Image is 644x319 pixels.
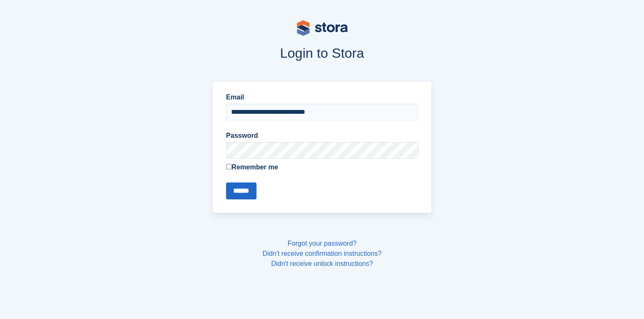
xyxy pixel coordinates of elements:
[226,164,232,169] input: Remember me
[226,92,418,102] label: Email
[271,260,373,267] a: Didn't receive unlock instructions?
[288,240,357,247] a: Forgot your password?
[226,162,418,172] label: Remember me
[51,46,593,61] h1: Login to Stora
[297,20,348,36] img: stora-logo-53a41332b3708ae10de48c4981b4e9114cc0af31d8433b30ea865607fb682f29.svg
[262,250,381,257] a: Didn't receive confirmation instructions?
[226,131,418,141] label: Password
